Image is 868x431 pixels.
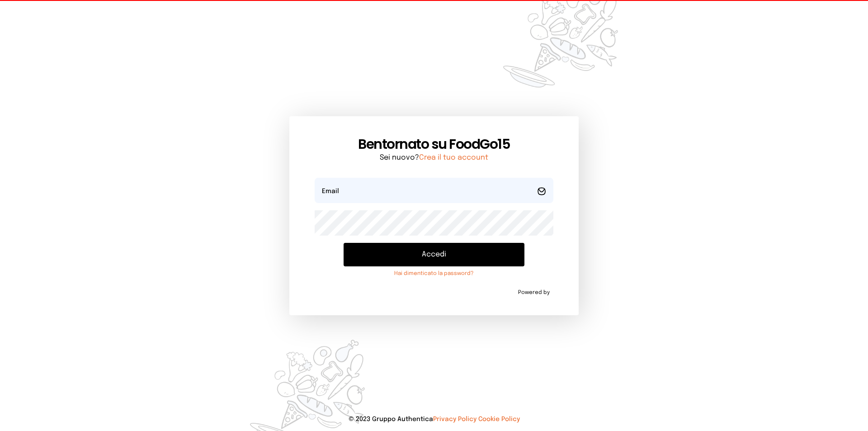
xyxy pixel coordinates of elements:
[433,416,476,422] a: Privacy Policy
[344,270,524,277] a: Hai dimenticato la password?
[478,416,520,422] a: Cookie Policy
[315,136,553,152] h1: Bentornato su FoodGo15
[419,154,488,161] a: Crea il tuo account
[315,152,553,163] p: Sei nuovo?
[344,243,524,266] button: Accedi
[518,289,550,296] span: Powered by
[14,415,854,424] p: © 2023 Gruppo Authentica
